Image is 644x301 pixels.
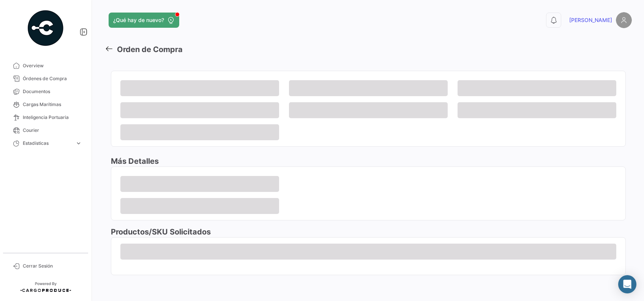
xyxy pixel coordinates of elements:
a: Órdenes de Compra [6,72,85,85]
span: expand_more [75,140,82,147]
div: Abrir Intercom Messenger [618,275,636,293]
a: Overview [6,59,85,72]
span: Estadísticas [23,140,72,147]
span: Overview [23,62,82,69]
img: powered-by.png [27,9,65,47]
span: Documentos [23,88,82,95]
h3: Productos/SKU Solicitados [111,227,626,237]
img: placeholder-user.png [616,12,632,28]
span: [PERSON_NAME] [569,16,612,24]
span: Cargas Marítimas [23,101,82,108]
span: Inteligencia Portuaria [23,114,82,121]
span: Órdenes de Compra [23,75,82,82]
span: Cerrar Sesión [23,263,82,269]
h3: Más Detalles [111,156,626,166]
a: Cargas Marítimas [6,98,85,111]
a: Courier [6,124,85,137]
span: ¿Qué hay de nuevo? [113,16,164,24]
span: Courier [23,127,82,134]
a: Documentos [6,85,85,98]
a: Inteligencia Portuaria [6,111,85,124]
h3: Orden de Compra [117,44,183,55]
button: ¿Qué hay de nuevo? [109,13,179,28]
